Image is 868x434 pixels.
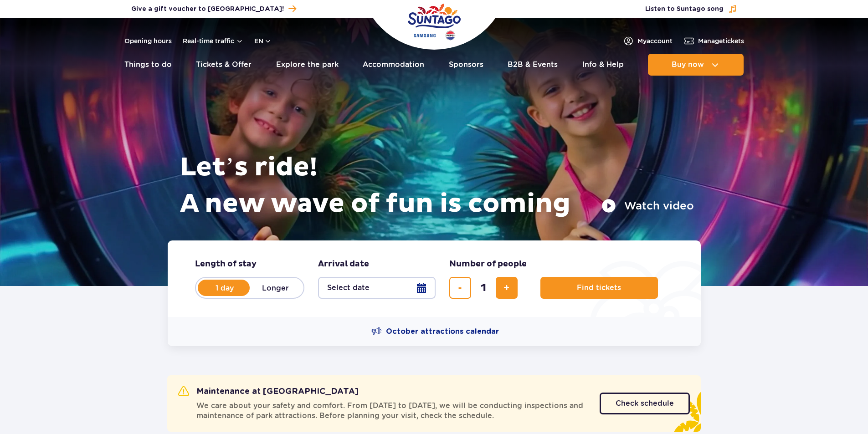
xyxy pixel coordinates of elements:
[180,149,694,222] h1: Let’s ride! A new wave of fun is coming
[318,277,436,299] button: Select date
[449,259,527,270] span: Number of people
[250,278,302,297] label: Longer
[648,54,744,76] button: Buy now
[683,36,744,46] a: Managetickets
[623,36,673,46] a: Myaccount
[698,36,744,46] span: Manage tickets
[195,259,257,270] span: Length of stay
[124,54,172,76] a: Things to do
[363,54,424,76] a: Accommodation
[386,327,499,337] span: October attractions calendar
[496,277,518,299] button: add ticket
[540,277,658,299] button: Find tickets
[577,284,621,292] span: Find tickets
[473,277,494,299] input: number of tickets
[508,54,558,76] a: B2B & Events
[254,36,272,46] button: en
[645,5,737,14] button: Listen to Suntago song
[672,61,704,69] span: Buy now
[183,37,243,45] button: Real-time traffic
[645,5,724,14] span: Listen to Suntago song
[371,326,499,337] a: October attractions calendar
[449,277,471,299] button: remove ticket
[600,393,690,414] a: Check schedule
[124,36,172,46] a: Opening hours
[616,400,674,407] span: Check schedule
[196,54,252,76] a: Tickets & Offer
[318,259,369,270] span: Arrival date
[168,240,701,317] form: Planning your visit to Park of Poland
[178,386,359,397] h2: Maintenance at [GEOGRAPHIC_DATA]
[199,278,251,297] label: 1 day
[131,3,296,15] a: Give a gift voucher to [GEOGRAPHIC_DATA]!
[196,401,589,421] span: We care about your safety and comfort. From [DATE] to [DATE], we will be conducting inspections a...
[637,36,673,46] span: My account
[276,54,339,76] a: Explore the park
[131,5,284,14] span: Give a gift voucher to [GEOGRAPHIC_DATA]!
[449,54,483,76] a: Sponsors
[582,54,624,76] a: Info & Help
[601,199,694,213] button: Watch video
